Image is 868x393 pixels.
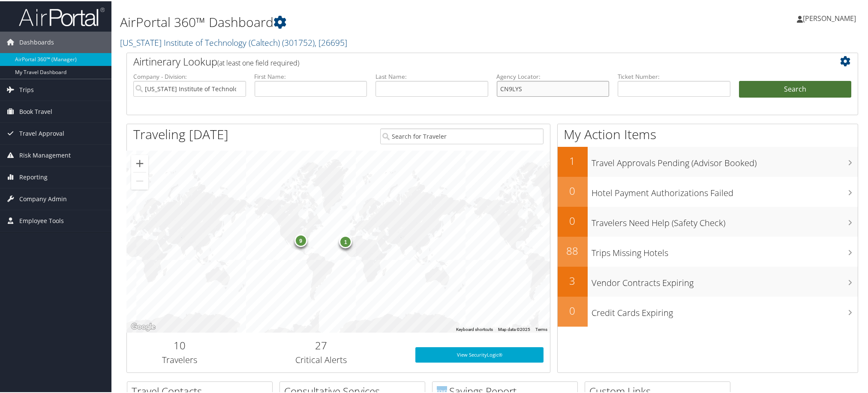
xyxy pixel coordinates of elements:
span: Employee Tools [19,209,64,230]
h1: Traveling [DATE] [133,124,228,142]
a: Terms (opens in new tab) [535,326,547,330]
div: 1 [339,234,352,247]
h2: 0 [558,302,588,317]
label: Company - Division: [133,71,246,80]
h3: Travel Approvals Pending (Advisor Booked) [592,152,858,168]
h3: Credit Cards Expiring [592,301,858,318]
h2: 88 [558,242,588,257]
span: [PERSON_NAME] [803,12,856,22]
label: Last Name: [375,71,488,80]
a: 88Trips Missing Hotels [558,235,858,265]
span: Trips [19,78,34,99]
div: 9 [294,233,307,246]
span: Company Admin [19,187,67,208]
a: Open this area in Google Maps (opens a new window) [129,320,157,331]
span: Book Travel [19,100,52,121]
span: (at least one field required) [217,57,299,66]
label: Ticket Number: [618,71,730,80]
h3: Hotel Payment Authorizations Failed [592,182,858,198]
a: 1Travel Approvals Pending (Advisor Booked) [558,146,858,176]
a: 0Hotel Payment Authorizations Failed [558,176,858,205]
h2: 27 [239,337,402,351]
h2: Airtinerary Lookup [133,53,790,68]
a: 3Vendor Contracts Expiring [558,265,858,295]
span: Reporting [19,165,48,187]
h2: 0 [558,212,588,227]
h2: 10 [133,337,226,351]
span: ( 301752 ) [282,36,315,47]
a: 0Travelers Need Help (Safety Check) [558,205,858,235]
span: Travel Approval [19,122,64,143]
h2: 1 [558,152,588,167]
a: [US_STATE] Institute of Technology (Caltech) [120,36,347,47]
button: Zoom in [131,154,148,171]
h3: Trips Missing Hotels [592,241,858,258]
h3: Vendor Contracts Expiring [592,271,858,288]
span: , [ 26695 ] [315,36,347,47]
span: Risk Management [19,143,71,165]
a: [PERSON_NAME] [797,4,865,30]
h3: Travelers [133,353,226,365]
label: First Name: [255,71,367,80]
h3: Travelers Need Help (Safety Check) [592,211,858,228]
span: Dashboards [19,30,54,52]
a: View SecurityLogic® [415,346,544,361]
img: Google [129,320,157,331]
h2: 0 [558,182,588,197]
h2: 3 [558,272,588,287]
h1: My Action Items [558,124,858,142]
img: airportal-logo.png [19,6,105,26]
button: Search [739,80,852,97]
h3: Critical Alerts [239,353,402,365]
h1: AirPortal 360™ Dashboard [120,12,616,30]
span: Map data ©2025 [498,326,530,330]
input: Search for Traveler [380,127,544,143]
button: Zoom out [131,171,148,188]
a: 0Credit Cards Expiring [558,295,858,325]
label: Agency Locator: [497,71,610,80]
button: Keyboard shortcuts [456,325,493,331]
